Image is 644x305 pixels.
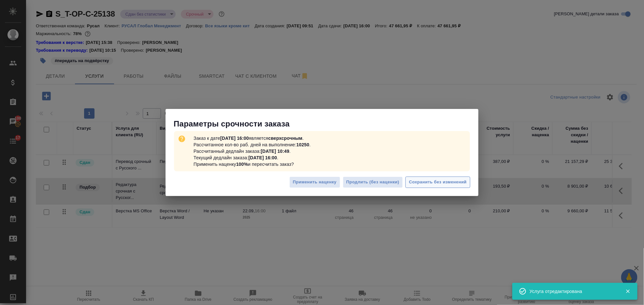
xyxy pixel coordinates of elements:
span: Применить наценку [293,179,337,186]
button: Сохранить без изменений [405,177,470,188]
button: Применить наценку [289,177,340,188]
p: Параметры срочности заказа [174,119,478,129]
b: 10250 [297,142,310,147]
p: Заказ к дате является . Рассчитанное кол-во раб. дней на выполнение: . Рассчитанный дедлайн заказ... [191,132,313,170]
b: [DATE] 16:00 [248,155,277,160]
span: Продлить (без наценки) [346,179,399,186]
b: [DATE] 16:00 [220,136,249,141]
b: сверхсрочным [268,136,302,141]
div: Услуга отредактирована [530,288,616,295]
button: Продлить (без наценки) [343,177,403,188]
span: Сохранить без изменений [409,179,467,186]
b: [DATE] 10:49 [261,149,289,154]
b: 100% [236,162,248,167]
button: Закрыть [621,288,635,294]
